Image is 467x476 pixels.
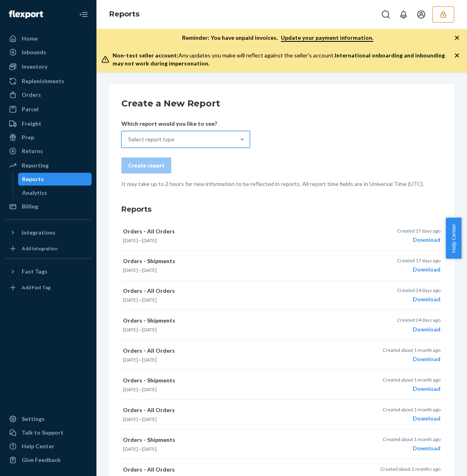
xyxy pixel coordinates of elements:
[22,161,49,170] div: Reporting
[121,251,442,280] button: Orders - Shipments[DATE]—[DATE]Created 17 days agoDownload
[22,415,45,423] div: Settings
[121,280,442,310] button: Orders - All Orders[DATE]—[DATE]Created 24 days agoDownload
[22,133,34,141] div: Prep
[9,10,43,18] img: Flexport logo
[123,356,332,363] p: —
[5,226,92,239] button: Integrations
[121,97,442,110] h2: Create a New Report
[397,287,440,294] p: Created 24 days ago
[5,159,92,172] a: Reporting
[123,257,332,265] p: Orders - Shipments
[121,180,442,188] p: It may take up to 2 hours for new information to be reflected in reports. All report time fields ...
[128,135,174,143] div: Select report type
[123,446,138,452] time: [DATE]
[142,446,157,452] time: [DATE]
[5,46,92,59] a: Inbounds
[18,173,92,186] a: Reports
[123,237,332,244] p: —
[113,51,454,67] div: Any updates you make will reflect against the seller's account.
[123,416,138,422] time: [DATE]
[22,120,41,128] div: Freight
[383,436,440,443] p: Created about 1 month ago
[121,204,442,215] h3: Reports
[446,218,461,259] button: Help Center
[383,415,440,423] div: Download
[5,426,92,439] button: Talk to Support
[416,452,459,472] iframe: Opens a widget where you can chat to one of our agents
[5,75,92,88] a: Replenishments
[5,242,92,255] a: Add Integration
[383,385,440,393] div: Download
[76,6,92,22] button: Close Navigation
[383,406,440,413] p: Created about 1 month ago
[123,386,138,392] time: [DATE]
[5,60,92,73] a: Inventory
[397,257,440,264] p: Created 17 days ago
[123,237,138,243] time: [DATE]
[142,416,157,422] time: [DATE]
[5,413,92,425] a: Settings
[397,227,440,234] p: Created 17 days ago
[397,317,440,323] p: Created 24 days ago
[397,295,440,303] div: Download
[378,6,394,22] button: Open Search Box
[22,284,51,291] div: Add Fast Tag
[123,267,332,274] p: —
[123,287,332,295] p: Orders - All Orders
[123,297,138,303] time: [DATE]
[109,10,139,18] a: Reports
[5,32,92,45] a: Home
[383,355,440,363] div: Download
[395,6,412,22] button: Open notifications
[380,466,440,472] p: Created about 2 months ago
[121,310,442,340] button: Orders - Shipments[DATE]—[DATE]Created 24 days agoDownload
[22,245,57,252] div: Add Integration
[22,268,47,276] div: Fast Tags
[123,466,332,474] p: Orders - All Orders
[397,236,440,244] div: Download
[22,105,39,113] div: Parcel
[142,357,157,363] time: [DATE]
[121,370,442,400] button: Orders - Shipments[DATE]—[DATE]Created about 1 month agoDownload
[142,327,157,333] time: [DATE]
[22,35,38,43] div: Home
[121,340,442,370] button: Orders - All Orders[DATE]—[DATE]Created about 1 month agoDownload
[121,221,442,251] button: Orders - All Orders[DATE]—[DATE]Created 17 days agoDownload
[123,445,332,452] p: —
[5,88,92,101] a: Orders
[22,456,61,464] div: Give Feedback
[5,454,92,466] button: Give Feedback
[142,386,157,392] time: [DATE]
[123,347,332,355] p: Orders - All Orders
[22,175,44,183] div: Reports
[123,376,332,384] p: Orders - Shipments
[123,327,138,333] time: [DATE]
[5,117,92,130] a: Freight
[103,3,146,26] ol: breadcrumbs
[5,145,92,157] a: Returns
[281,34,373,42] a: Update your payment information.
[123,436,332,444] p: Orders - Shipments
[18,186,92,199] a: Analytics
[123,267,138,273] time: [DATE]
[123,296,332,303] p: —
[123,317,332,325] p: Orders - Shipments
[22,77,64,85] div: Replenishments
[128,161,164,170] div: Create report
[123,406,332,414] p: Orders - All Orders
[142,267,157,273] time: [DATE]
[121,157,171,174] button: Create report
[22,91,41,99] div: Orders
[397,325,440,333] div: Download
[5,281,92,294] a: Add Fast Tag
[413,6,429,22] button: Open account menu
[22,202,38,210] div: Billing
[123,386,332,393] p: —
[123,227,332,235] p: Orders - All Orders
[5,131,92,144] a: Prep
[142,297,157,303] time: [DATE]
[22,442,54,450] div: Help Center
[22,189,47,197] div: Analytics
[383,444,440,452] div: Download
